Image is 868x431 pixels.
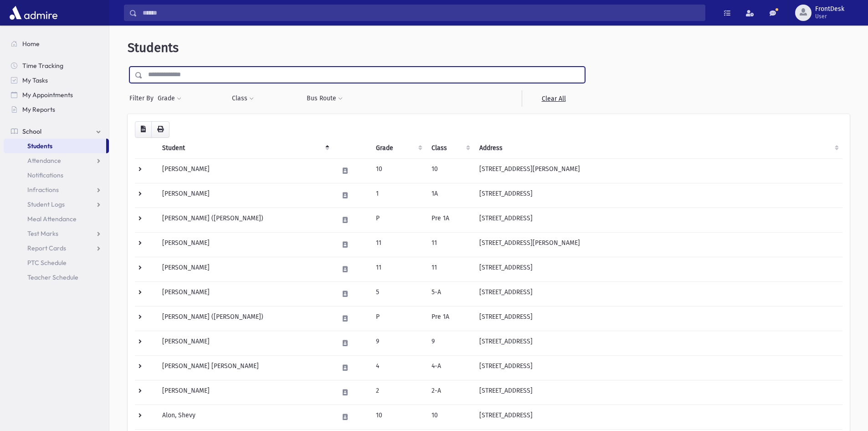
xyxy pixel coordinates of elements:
[22,127,41,135] span: School
[4,270,109,285] a: Teacher Schedule
[157,257,333,281] td: [PERSON_NAME]
[22,105,55,114] span: My Reports
[27,273,78,281] span: Teacher Schedule
[370,405,426,429] td: 10
[426,257,474,281] td: 11
[4,58,109,73] a: Time Tracking
[426,138,474,159] th: Class: activate to sort column ascending
[370,232,426,257] td: 11
[370,281,426,306] td: 5
[137,5,705,21] input: Search
[4,124,109,139] a: School
[157,405,333,429] td: Alon, Shevy
[474,355,842,380] td: [STREET_ADDRESS]
[370,355,426,380] td: 4
[474,208,842,232] td: [STREET_ADDRESS]
[370,138,426,159] th: Grade: activate to sort column ascending
[157,232,333,257] td: [PERSON_NAME]
[426,158,474,183] td: 10
[22,40,40,48] span: Home
[306,90,343,107] button: Bus Route
[370,380,426,405] td: 2
[27,244,66,252] span: Report Cards
[128,40,179,55] span: Students
[27,171,63,179] span: Notifications
[4,139,106,153] a: Students
[129,93,157,103] span: Filter By
[426,306,474,331] td: Pre 1A
[151,121,169,138] button: Print
[370,183,426,208] td: 1
[426,281,474,306] td: 5-A
[4,241,109,255] a: Report Cards
[4,153,109,168] a: Attendance
[157,355,333,380] td: [PERSON_NAME] [PERSON_NAME]
[370,306,426,331] td: P
[157,208,333,232] td: [PERSON_NAME] ([PERSON_NAME])
[27,186,59,194] span: Infractions
[426,405,474,429] td: 10
[7,4,60,22] img: AdmirePro
[370,208,426,232] td: P
[157,183,333,208] td: [PERSON_NAME]
[815,13,844,20] span: User
[370,158,426,183] td: 10
[4,168,109,182] a: Notifications
[157,331,333,355] td: [PERSON_NAME]
[22,76,48,84] span: My Tasks
[22,91,73,99] span: My Appointments
[474,331,842,355] td: [STREET_ADDRESS]
[135,121,152,138] button: CSV
[522,90,585,107] a: Clear All
[27,142,52,150] span: Students
[474,138,842,159] th: Address: activate to sort column ascending
[157,306,333,331] td: [PERSON_NAME] ([PERSON_NAME])
[474,405,842,429] td: [STREET_ADDRESS]
[4,102,109,117] a: My Reports
[27,259,67,267] span: PTC Schedule
[4,182,109,197] a: Infractions
[4,226,109,241] a: Test Marks
[4,88,109,102] a: My Appointments
[426,232,474,257] td: 11
[4,73,109,88] a: My Tasks
[474,306,842,331] td: [STREET_ADDRESS]
[426,380,474,405] td: 2-A
[370,257,426,281] td: 11
[27,156,61,165] span: Attendance
[474,281,842,306] td: [STREET_ADDRESS]
[474,257,842,281] td: [STREET_ADDRESS]
[815,5,844,13] span: FrontDesk
[4,212,109,226] a: Meal Attendance
[426,208,474,232] td: Pre 1A
[157,90,182,107] button: Grade
[157,380,333,405] td: [PERSON_NAME]
[22,62,63,70] span: Time Tracking
[4,255,109,270] a: PTC Schedule
[474,158,842,183] td: [STREET_ADDRESS][PERSON_NAME]
[474,183,842,208] td: [STREET_ADDRESS]
[157,281,333,306] td: [PERSON_NAME]
[426,331,474,355] td: 9
[474,380,842,405] td: [STREET_ADDRESS]
[474,232,842,257] td: [STREET_ADDRESS][PERSON_NAME]
[27,215,77,223] span: Meal Attendance
[370,331,426,355] td: 9
[4,197,109,212] a: Student Logs
[426,183,474,208] td: 1A
[231,90,254,107] button: Class
[157,138,333,159] th: Student: activate to sort column descending
[27,200,65,208] span: Student Logs
[27,229,58,238] span: Test Marks
[157,158,333,183] td: [PERSON_NAME]
[4,36,109,51] a: Home
[426,355,474,380] td: 4-A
